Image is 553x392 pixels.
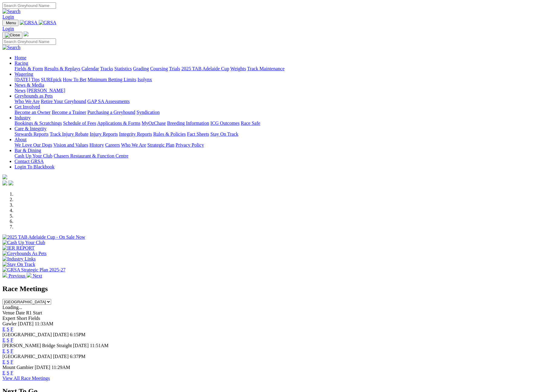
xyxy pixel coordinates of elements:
a: F [11,370,13,375]
span: Next [33,273,42,278]
span: [GEOGRAPHIC_DATA] [2,354,52,359]
a: News [15,88,25,93]
a: E [2,370,5,375]
a: Privacy Policy [176,142,204,148]
a: Login [2,26,14,31]
span: Short [17,316,27,321]
a: F [11,327,13,332]
a: Integrity Reports [119,131,152,137]
div: Greyhounds as Pets [15,99,551,104]
a: Greyhounds as Pets [15,93,53,98]
a: Retire Your Greyhound [41,99,86,104]
img: Close [5,33,20,38]
img: facebook.svg [2,181,7,185]
span: [PERSON_NAME] Bridge Straight [2,343,72,348]
a: View All Race Meetings [2,376,50,381]
img: chevron-right-pager-white.svg [27,273,31,277]
span: Loading... [2,305,22,310]
a: News & Media [15,82,44,88]
a: [PERSON_NAME] [27,88,65,93]
a: Chasers Restaurant & Function Centre [54,153,128,158]
a: Injury Reports [90,131,118,137]
a: Purchasing a Greyhound [87,110,135,115]
span: [DATE] [73,343,89,348]
span: 11:51AM [90,343,109,348]
a: Who We Are [15,99,40,104]
a: S [7,348,9,354]
a: Minimum Betting Limits [87,77,136,82]
div: Get Involved [15,110,551,115]
img: IER REPORT [2,245,35,251]
a: About [15,137,27,142]
a: Cash Up Your Club [15,153,52,158]
img: Search [2,9,21,14]
input: Search [2,2,56,9]
img: logo-grsa-white.png [2,174,7,179]
span: [DATE] [53,332,69,337]
img: GRSA Strategic Plan 2025-27 [2,267,65,273]
a: Rules & Policies [153,131,186,137]
a: S [7,327,9,332]
a: Stay On Track [210,131,238,137]
div: Care & Integrity [15,131,551,137]
a: Grading [133,66,149,71]
a: Contact GRSA [15,159,44,164]
div: About [15,142,551,148]
a: Results & Replays [44,66,80,71]
a: Wagering [15,71,33,77]
a: Tracks [100,66,113,71]
h2: Race Meetings [2,285,551,293]
a: Fact Sheets [187,131,209,137]
a: Stewards Reports [15,131,48,137]
span: Previous [8,273,25,278]
a: Bookings & Scratchings [15,121,62,126]
a: Next [27,273,42,278]
a: ICG Outcomes [210,121,239,126]
img: 2025 TAB Adelaide Cup - On Sale Now [2,234,85,240]
a: SUREpick [41,77,61,82]
img: logo-grsa-white.png [24,32,28,36]
span: 11:33AM [35,321,54,326]
a: S [7,337,9,343]
a: MyOzChase [142,121,166,126]
a: Careers [105,142,120,148]
img: chevron-left-pager-white.svg [2,273,7,277]
a: Statistics [114,66,132,71]
a: Weights [230,66,246,71]
div: Bar & Dining [15,153,551,159]
button: Toggle navigation [2,20,18,26]
a: 2025 TAB Adelaide Cup [181,66,229,71]
span: [DATE] [53,354,69,359]
img: twitter.svg [8,181,13,185]
a: Home [15,55,26,60]
a: Strategic Plan [147,142,174,148]
a: E [2,359,5,364]
span: 6:15PM [70,332,86,337]
a: Schedule of Fees [63,121,96,126]
a: We Love Our Dogs [15,142,52,148]
a: S [7,359,9,364]
a: Get Involved [15,104,40,109]
a: F [11,359,13,364]
a: Care & Integrity [15,126,47,131]
span: [DATE] [18,321,34,326]
a: Become a Trainer [52,110,86,115]
button: Toggle navigation [2,32,22,38]
a: Calendar [81,66,99,71]
a: Coursing [150,66,168,71]
img: Stay On Track [2,262,35,267]
a: Trials [169,66,180,71]
a: GAP SA Assessments [87,99,130,104]
img: Cash Up Your Club [2,240,45,245]
span: Mount Gambier [2,365,34,370]
a: Who We Are [121,142,146,148]
a: Track Injury Rebate [50,131,88,137]
span: [GEOGRAPHIC_DATA] [2,332,52,337]
input: Search [2,38,56,45]
a: [DATE] Tips [15,77,40,82]
img: Industry Links [2,256,36,262]
img: GRSA [39,20,57,25]
a: F [11,337,13,343]
div: Wagering [15,77,551,82]
a: E [2,337,5,343]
